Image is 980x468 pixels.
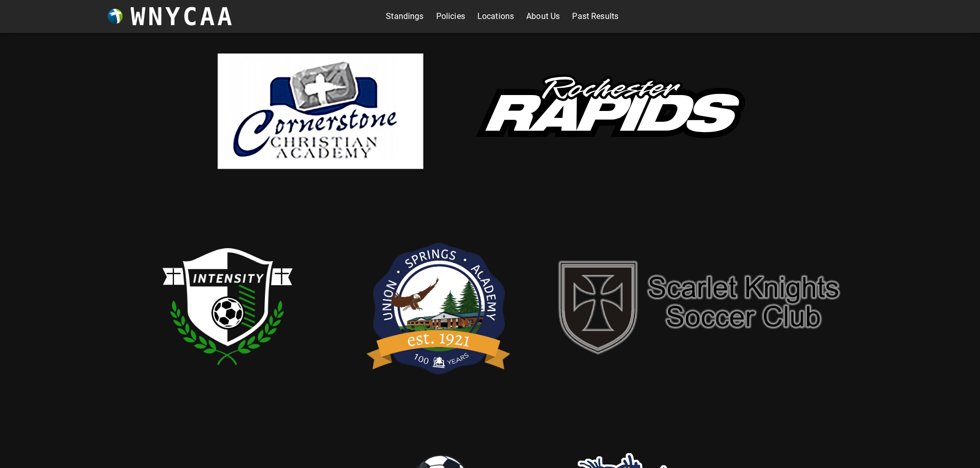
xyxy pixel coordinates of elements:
a: Past Results [572,8,618,25]
a: Locations [477,8,514,25]
a: Policies [436,8,465,25]
a: About Us [526,8,560,25]
img: intensity.png [125,203,331,409]
h3: WNYCAA [131,2,235,31]
img: rapids.svg [454,54,763,169]
img: sk.png [547,251,856,362]
img: cornerstone.png [218,53,423,169]
img: wnycaaBall.png [108,9,123,24]
a: Standings [386,8,423,25]
img: usa.png [362,227,516,386]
